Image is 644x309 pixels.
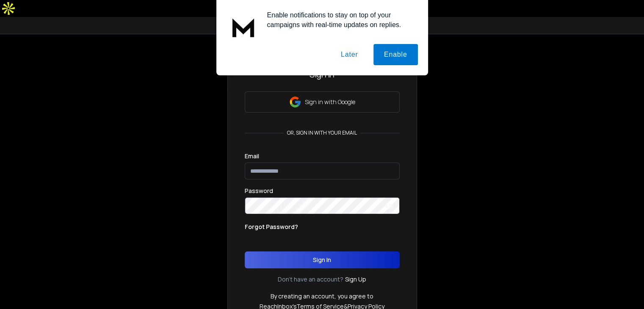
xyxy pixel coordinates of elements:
[260,10,418,30] div: Enable notifications to stay on top of your campaigns with real-time updates on replies.
[330,44,368,65] button: Later
[284,130,360,136] p: or, sign in with your email
[227,10,260,44] img: notification icon
[245,153,259,159] label: Email
[245,91,400,113] button: Sign in with Google
[245,188,273,194] label: Password
[278,275,343,284] p: Don't have an account?
[373,44,418,65] button: Enable
[271,292,373,301] p: By creating an account, you agree to
[245,223,298,231] p: Forgot Password?
[245,251,400,268] button: Sign In
[345,275,366,284] a: Sign Up
[305,98,355,106] p: Sign in with Google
